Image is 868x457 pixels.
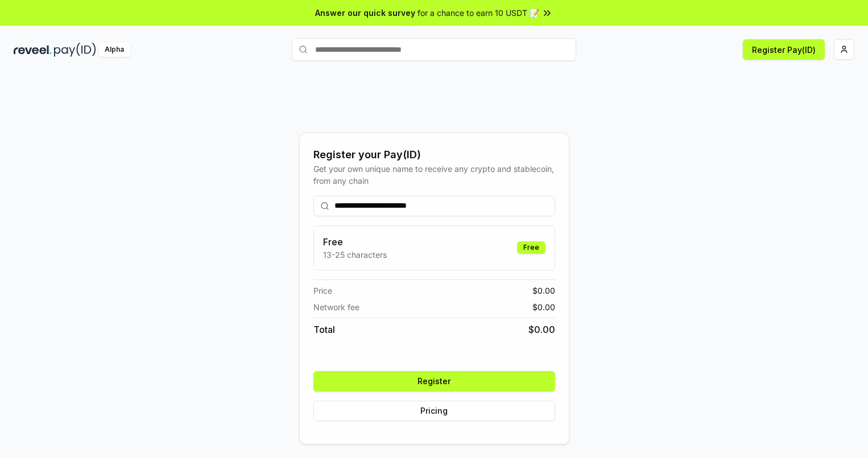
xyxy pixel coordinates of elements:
[532,301,555,313] span: $ 0.00
[313,285,332,297] span: Price
[517,241,545,254] div: Free
[528,323,555,336] span: $ 0.00
[323,249,387,261] p: 13-25 characters
[98,43,130,57] div: Alpha
[14,43,52,57] img: reveel_dark
[323,235,387,249] h3: Free
[315,7,415,19] span: Answer our quick survey
[532,285,555,297] span: $ 0.00
[54,43,96,57] img: pay_id
[313,301,359,313] span: Network fee
[313,371,555,392] button: Register
[743,39,825,60] button: Register Pay(ID)
[313,147,555,163] div: Register your Pay(ID)
[313,323,335,336] span: Total
[313,163,555,187] div: Get your own unique name to receive any crypto and stablecoin, from any chain
[313,401,555,421] button: Pricing
[418,7,539,19] span: for a chance to earn 10 USDT 📝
